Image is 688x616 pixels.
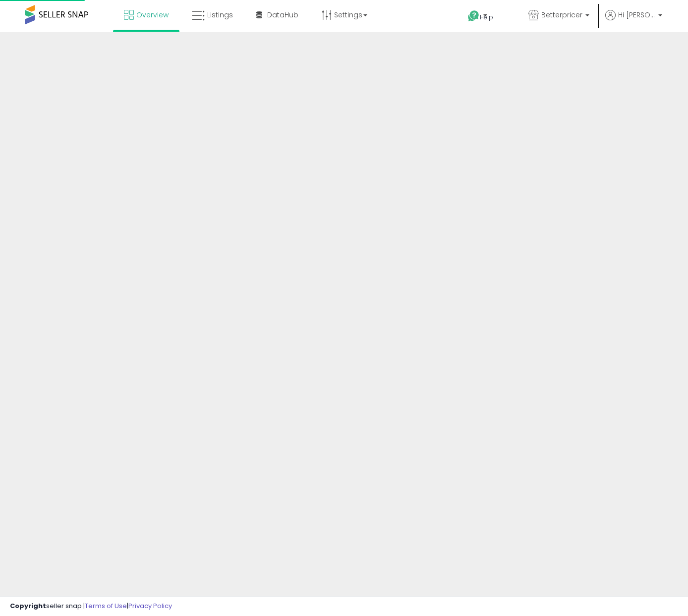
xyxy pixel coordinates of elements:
span: Betterpricer [541,10,582,20]
span: Overview [136,10,169,20]
span: DataHub [267,10,298,20]
span: Help [480,13,493,21]
a: Help [460,2,513,32]
span: Hi [PERSON_NAME] [618,10,655,20]
i: Get Help [467,10,480,22]
span: Listings [207,10,233,20]
a: Hi [PERSON_NAME] [605,10,662,32]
